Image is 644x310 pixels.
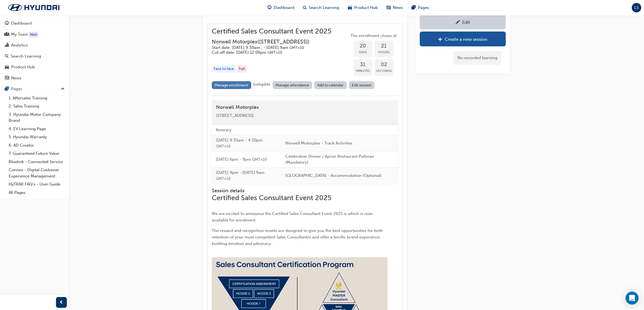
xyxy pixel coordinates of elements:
[6,166,67,180] a: Connex - Digital Customer Experience Management
[5,43,9,48] span: chart-icon
[212,188,388,194] h4: Session details
[212,135,281,151] td: [DATE] 9:30am - 4:30pm
[212,151,281,167] td: [DATE] 6pm - 9pm
[455,20,460,25] span: pencil-icon
[303,4,307,11] span: search-icon
[212,81,251,89] a: Manage enrollment
[11,53,41,59] div: Search Learning
[252,157,267,162] span: Australian Eastern Standard Time GMT+10
[212,211,374,223] span: We are excited to announce the Certified Sales Consultant Event 2025 is which is now available fo...
[281,151,398,167] td: Celebration Dinner / Apron Restaurant Pullman (Mandatory)
[212,167,281,184] td: [DATE] 9pm - [DATE] 9am
[314,81,347,89] a: Add to calendar
[344,2,382,13] a: car-iconProduct Hub
[2,84,67,94] button: Pages
[3,2,65,13] img: Trak
[281,167,398,184] td: [GEOGRAPHIC_DATA] - Accommodation (Optional)
[354,62,372,68] span: 31
[212,39,323,45] h3: Norwell Motorplex ( [STREET_ADDRESS] )
[6,149,67,158] a: 7. Guaranteed Future Value
[11,75,21,81] div: News
[375,62,394,68] span: 02
[626,292,639,305] div: Open Intercom Messenger
[632,3,641,12] button: LS
[61,86,65,93] span: up-icon
[6,102,67,110] a: 2. Sales Training
[299,2,344,13] a: search-iconSearch Learning
[6,180,67,188] a: HyTRAK FAQ's - User Guide
[11,64,35,70] div: Product Hub
[212,28,331,35] span: Certified Sales Consultant Event 2025
[216,105,394,110] h4: Norwell Motorplex
[281,135,398,151] td: Norwell Motorplex - Track Activities
[2,18,67,28] a: Dashboard
[5,32,9,37] span: people-icon
[253,82,270,87] span: Ineligible
[2,40,67,50] a: Analytics
[212,50,323,55] h5: Cut off date: [DATE] 12:00pm
[6,110,67,125] a: 3. Hyundai Motor Company Brand
[453,51,501,65] div: No recorded learning
[412,4,416,11] span: pages-icon
[5,87,9,92] span: pages-icon
[6,125,67,133] a: 4. EV Learning Page
[212,45,323,50] h5: Start date: [DATE] 9:30am , - [DATE] 9am
[216,144,230,149] span: Australian Eastern Standard Time GMT+10
[354,43,372,49] span: 20
[5,65,9,70] span: car-icon
[6,188,67,197] a: All Pages
[216,176,230,181] span: Australian Eastern Standard Time GMT+10
[267,50,282,55] span: Australian Eastern Standard Time GMT+10
[2,17,67,84] button: DashboardMy TeamAnalyticsSearch LearningProduct HubNews
[375,68,394,74] span: Seconds
[237,65,247,73] div: Full
[11,42,28,48] div: Analytics
[5,76,9,81] span: news-icon
[375,49,394,55] span: Hours
[5,21,9,26] span: guage-icon
[309,5,339,11] span: Search Learning
[382,2,408,13] a: news-iconNews
[5,54,9,59] span: search-icon
[408,2,434,13] a: pages-iconPages
[420,32,506,46] a: Create a new session
[418,5,429,11] span: Pages
[393,5,403,11] span: News
[216,113,254,118] span: [STREET_ADDRESS]
[11,20,32,26] div: Dashboard
[635,5,639,11] span: LS
[6,158,67,166] a: Bluelink - Connected Service
[2,51,67,61] a: Search Learning
[354,49,372,55] span: Days
[212,228,384,246] span: The reward and recognition events are designed to give you the best opportunities for both retent...
[60,299,64,306] span: prev-icon
[212,28,398,92] button: Certified Sales Consultant Event 2025Norwell Motorplex([STREET_ADDRESS])Start date: [DATE] 9:30am...
[349,33,398,39] span: The enrollment closes at
[268,4,272,11] span: guage-icon
[354,5,378,11] span: Product Hub
[387,4,391,11] span: news-icon
[11,86,22,92] div: Pages
[273,81,312,89] a: Manage attendance
[263,2,299,13] a: guage-iconDashboard
[349,81,375,89] a: Edit session
[11,31,28,38] div: My Team
[6,141,67,150] a: 6. AD Creator
[29,32,38,37] div: Tooltip anchor
[354,68,372,74] span: Minutes
[445,36,488,42] div: Create a new session
[212,125,281,135] th: Itinerary
[6,94,67,102] a: 1. Aftersales Training
[212,65,236,73] div: Face to face
[2,29,67,39] a: My Team
[212,194,331,202] span: Certified Sales Consultant Event 2025
[274,5,295,11] span: Dashboard
[375,43,394,49] span: 21
[438,37,443,42] span: plus-icon
[348,4,352,11] span: car-icon
[6,133,67,141] a: 5. Hyundai Warranty
[462,19,470,25] div: Edit
[420,15,506,29] a: Edit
